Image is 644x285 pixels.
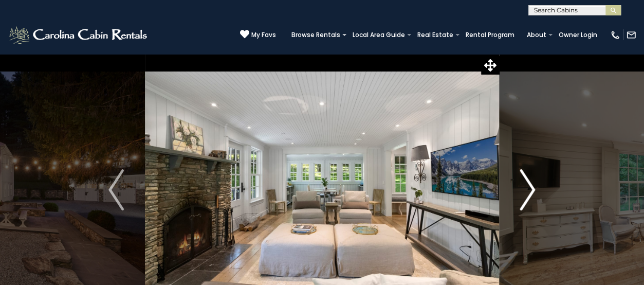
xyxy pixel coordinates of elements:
img: White-1-2.png [8,25,150,45]
span: My Favs [251,30,276,40]
img: phone-regular-white.png [610,30,620,40]
a: My Favs [240,29,276,40]
img: arrow [108,169,124,210]
a: Local Area Guide [347,28,410,42]
a: Browse Rentals [286,28,345,42]
a: About [522,28,551,42]
img: mail-regular-white.png [626,30,636,40]
img: arrow [520,169,536,210]
a: Real Estate [412,28,458,42]
a: Owner Login [554,28,602,42]
a: Rental Program [461,28,520,42]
